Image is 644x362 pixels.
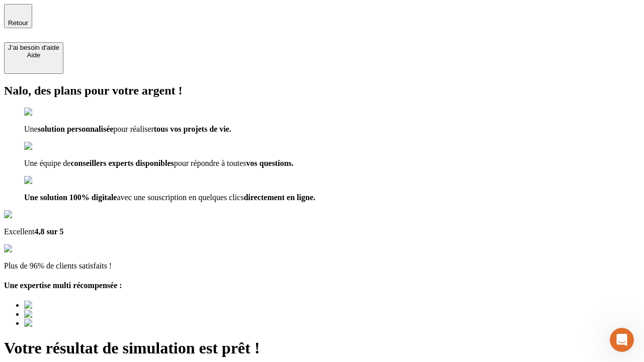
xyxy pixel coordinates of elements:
[4,210,62,219] img: Google Review
[4,339,640,357] h1: Votre résultat de simulation est prêt !
[24,310,117,319] img: Best savings advice award
[24,142,67,151] img: checkmark
[24,193,117,202] span: Une solution 100% digitale
[4,281,640,290] h4: Une expertise multi récompensée :
[34,227,63,236] span: 4,8 sur 5
[4,227,34,236] span: Excellent
[24,301,117,310] img: Best savings advice award
[24,159,70,167] span: Une équipe de
[38,125,114,133] span: solution personnalisée
[8,51,59,59] div: Aide
[610,328,634,352] iframe: Intercom live chat
[174,159,247,167] span: pour répondre à toutes
[117,193,244,202] span: avec une souscription en quelques clics
[154,125,231,133] span: tous vos projets de vie.
[4,84,640,98] h2: Nalo, des plans pour votre argent !
[8,44,59,51] div: J’ai besoin d'aide
[24,319,117,328] img: Best savings advice award
[4,244,54,253] img: reviews stars
[8,19,28,27] span: Retour
[244,193,315,202] span: directement en ligne.
[4,4,32,28] button: Retour
[70,159,174,167] span: conseillers experts disponibles
[246,159,293,167] span: vos questions.
[24,108,67,117] img: checkmark
[24,176,67,185] img: checkmark
[4,261,640,270] p: Plus de 96% de clients satisfaits !
[4,42,63,74] button: J’ai besoin d'aideAide
[113,125,153,133] span: pour réaliser
[24,125,38,133] span: Une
